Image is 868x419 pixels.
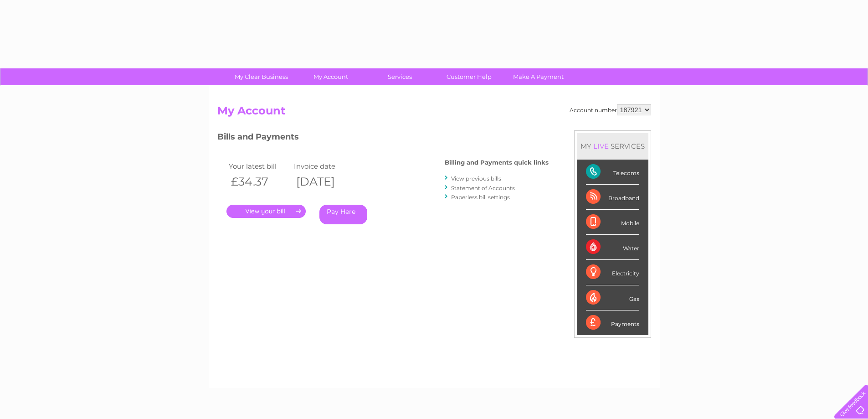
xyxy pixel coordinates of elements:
a: My Account [293,68,368,85]
div: MY SERVICES [577,133,648,159]
th: £34.37 [226,172,292,191]
h2: My Account [217,104,651,122]
a: View previous bills [451,175,501,182]
a: Pay Here [319,205,367,224]
th: [DATE] [292,172,357,191]
div: Mobile [586,210,639,235]
a: Paperless bill settings [451,194,510,201]
div: Water [586,235,639,260]
a: Make A Payment [501,68,576,85]
a: Services [362,68,437,85]
a: Statement of Accounts [451,185,515,191]
a: Customer Help [431,68,507,85]
div: Account number [570,104,651,115]
div: Gas [586,285,639,310]
a: My Clear Business [224,68,299,85]
h3: Bills and Payments [217,130,549,146]
div: LIVE [591,142,611,150]
a: . [226,205,306,218]
td: Your latest bill [226,160,292,172]
div: Telecoms [586,160,639,185]
div: Payments [586,310,639,335]
div: Electricity [586,260,639,285]
div: Broadband [586,185,639,210]
td: Invoice date [292,160,357,172]
h4: Billing and Payments quick links [445,159,549,166]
